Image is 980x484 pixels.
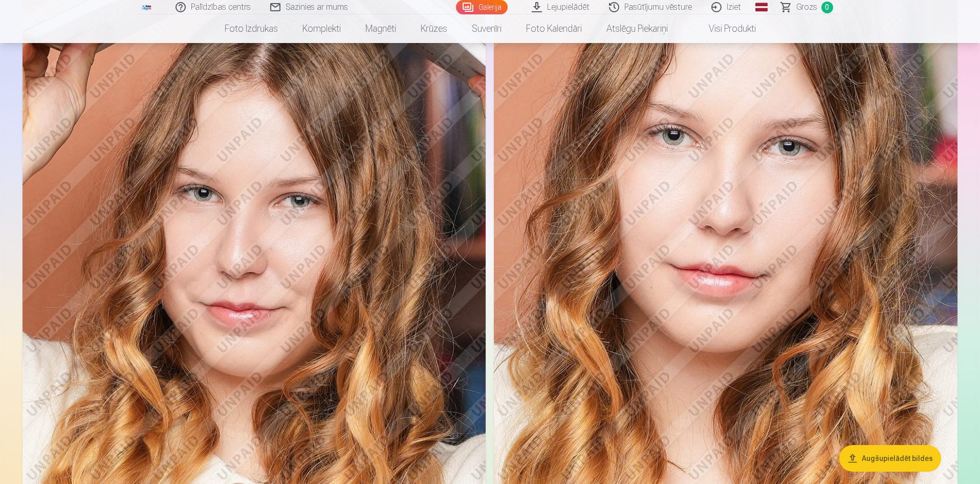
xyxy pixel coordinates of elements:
[212,14,290,43] a: Foto izdrukas
[680,14,768,43] a: Visi produkti
[353,14,408,43] a: Magnēti
[594,14,680,43] a: Atslēgu piekariņi
[796,1,817,13] span: Grozs
[514,14,594,43] a: Foto kalendāri
[290,14,353,43] a: Komplekti
[408,14,460,43] a: Krūzes
[821,2,833,13] span: 0
[460,14,514,43] a: Suvenīri
[839,445,941,472] button: Augšupielādēt bildes
[141,4,153,10] img: /fa4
